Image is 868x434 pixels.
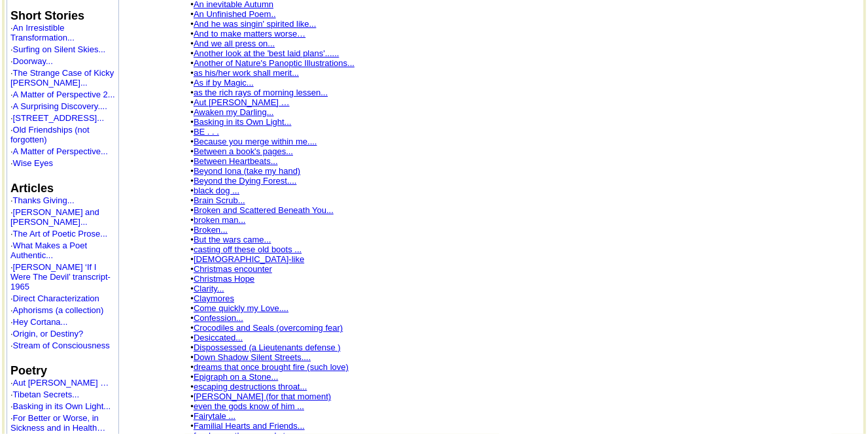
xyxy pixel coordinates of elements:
a: Another look at the 'best laid plans'...... [194,48,339,58]
font: • [190,78,253,88]
font: • [190,58,355,68]
a: Fairytale ... [194,411,235,421]
font: • [190,264,272,274]
font: • [190,284,224,293]
a: [PERSON_NAME] and [PERSON_NAME]... [10,207,99,227]
font: · [10,195,75,205]
font: · [10,317,67,327]
font: • [190,225,228,235]
a: Direct Characterization [13,293,99,303]
font: · [10,23,75,42]
img: shim.gif [10,123,11,125]
font: • [190,48,339,58]
font: · [10,56,53,66]
a: Aphorisms (a collection) [13,305,104,315]
font: • [190,401,304,411]
font: • [190,39,275,48]
a: Desiccated... [194,333,243,342]
a: Come quickly my Love.... [194,303,288,313]
a: dreams that once brought fire (such love) [194,362,349,372]
font: • [190,362,349,372]
a: The Art of Poetic Prose... [13,229,108,239]
font: • [190,88,328,97]
font: • [190,176,296,186]
a: Christmas encounter [194,264,272,274]
img: shim.gif [10,227,11,229]
a: A Surprising Discovery.... [13,101,107,111]
a: Old Friendships (not forgotten) [10,125,90,144]
font: • [190,205,334,215]
img: shim.gif [10,399,11,401]
font: · [10,305,103,315]
a: as his/her work shall merit... [194,68,299,78]
a: Beyond the Dying Forest.... [194,176,297,186]
font: • [190,117,291,127]
font: • [190,323,343,333]
a: Tibetan Secrets... [13,390,79,399]
img: shim.gif [10,339,11,341]
font: · [10,229,107,239]
font: · [10,146,108,156]
a: Awaken my Darling... [194,107,274,117]
font: · [10,113,104,123]
font: • [190,9,275,19]
font: · [10,125,90,144]
a: What Makes a Poet Authentic... [10,241,87,260]
a: Broken... [194,225,228,235]
a: [DEMOGRAPHIC_DATA]-like [194,254,304,264]
a: Aut [PERSON_NAME] … [194,97,290,107]
font: • [190,254,304,264]
font: · [10,241,87,260]
font: • [190,68,299,78]
a: escaping destructions throat... [194,382,307,392]
img: shim.gif [10,350,11,352]
img: shim.gif [10,88,11,90]
a: Basking in its Own Light... [194,117,292,127]
a: And he was singin' spirited like... [194,19,316,29]
a: Hey Cortana... [13,317,68,327]
a: Origin, or Destiny? [13,329,84,339]
a: [PERSON_NAME] ‘If I Were The Devil’ transcript- 1965 [10,262,111,292]
img: shim.gif [10,66,11,68]
a: Claymores [194,293,234,303]
a: An Irresistible Transformation... [10,23,75,42]
a: And we all press on... [194,39,275,48]
img: shim.gif [10,205,11,207]
font: • [190,333,243,342]
img: shim.gif [10,54,11,56]
img: shim.gif [10,42,11,44]
font: · [10,293,99,303]
a: As if by Magic... [194,78,254,88]
a: The Strange Case of Kicky [PERSON_NAME]... [10,68,114,88]
font: • [190,313,243,323]
a: But the wars came... [194,235,271,244]
img: shim.gif [10,315,11,317]
font: • [190,156,277,166]
img: shim.gif [10,99,11,101]
font: • [190,215,245,225]
font: • [190,19,316,29]
font: • [190,166,300,176]
a: Basking in its Own Light... [13,401,111,411]
font: · [10,158,53,168]
a: Between a book's pages... [194,146,293,156]
font: • [190,293,234,303]
a: Christmas Hope [194,274,254,284]
b: Short Stories [10,9,84,22]
font: · [10,413,105,433]
font: • [190,137,317,146]
font: • [190,372,278,382]
img: shim.gif [10,260,11,262]
img: shim.gif [10,388,11,390]
img: shim.gif [10,411,11,413]
font: · [10,101,107,111]
a: Down Shadow Silent Streets.... [194,352,311,362]
a: [STREET_ADDRESS]... [13,113,104,123]
a: Another of Nature's Panoptic Illustrations... [194,58,355,68]
font: • [190,411,235,421]
img: shim.gif [10,303,11,305]
a: broken man... [194,215,246,225]
font: • [190,29,305,39]
font: · [10,401,111,411]
font: • [190,274,254,284]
